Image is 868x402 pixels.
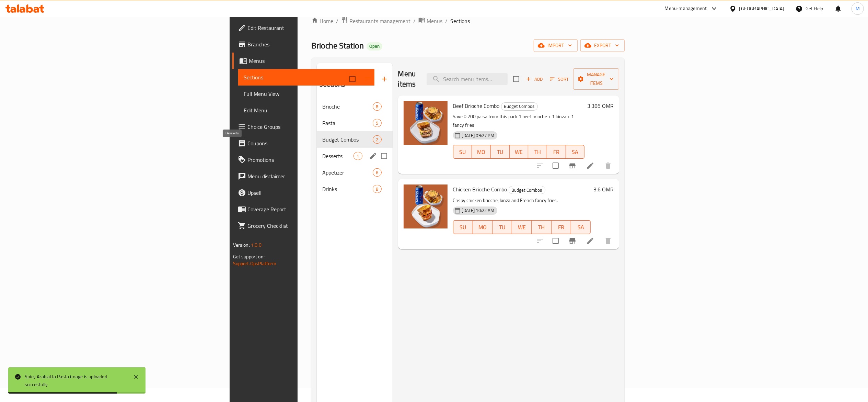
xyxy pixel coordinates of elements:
span: TH [534,222,548,232]
a: Menus [232,53,374,69]
div: Brioche8 [317,98,392,115]
span: Menu disclaimer [247,172,369,180]
span: Menus [249,57,369,65]
a: Promotions [232,152,374,168]
button: SU [453,145,472,159]
button: Manage items [573,68,619,90]
div: Pasta5 [317,115,392,131]
nav: breadcrumb [311,16,625,25]
span: Upsell [247,189,369,197]
div: items [373,135,381,144]
span: Sort items [545,74,573,85]
span: Select all sections [345,72,360,86]
span: Menus [427,17,442,25]
span: Brioche [322,102,373,111]
span: Grocery Checklist [247,222,369,230]
span: 6 [373,169,381,176]
span: Beef Brioche Combo [453,101,500,111]
span: SU [456,147,470,157]
input: search [427,73,508,85]
button: Sort [548,74,570,85]
span: 8 [373,103,381,110]
a: Edit Menu [238,102,374,119]
button: MO [472,145,491,159]
a: Restaurants management [341,16,410,25]
span: WE [515,222,529,232]
span: Sections [244,73,369,81]
button: edit [368,151,378,161]
span: SU [456,222,470,232]
span: Chicken Brioche Combo [453,184,507,194]
div: Drinks8 [317,181,392,197]
span: Coverage Report [247,205,369,213]
button: Add section [376,71,393,87]
div: Menu-management [665,4,707,13]
a: Grocery Checklist [232,217,374,234]
li: / [445,17,448,25]
button: SU [453,220,473,234]
img: Beef Brioche Combo [404,101,448,145]
span: TU [495,222,509,232]
div: items [373,185,381,193]
button: SA [571,220,591,234]
a: Edit menu item [586,237,594,245]
h2: Menu items [398,69,419,89]
span: Appetizer [322,168,373,177]
a: Upsell [232,185,374,201]
h6: 3.385 OMR [587,101,614,111]
a: Coverage Report [232,201,374,217]
span: SA [569,147,582,157]
div: Desserts1edit [317,148,392,164]
span: 5 [373,120,381,126]
button: TH [532,220,551,234]
span: Desserts [322,152,354,160]
span: Branches [247,40,369,48]
button: TU [491,145,510,159]
span: 8 [373,186,381,192]
a: Edit menu item [586,161,594,170]
span: Add item [523,74,545,85]
span: Full Menu View [244,90,369,98]
span: Choice Groups [247,123,369,131]
span: M [856,5,860,12]
span: Manage items [579,70,614,88]
div: items [373,102,381,111]
button: FR [552,220,571,234]
nav: Menu sections [317,96,392,200]
p: Save 0.200 paisa from this pack 1 beef brioche + 1 kinza + 1 fancy fries [453,112,585,130]
span: Drinks [322,185,373,193]
span: Select section [509,72,523,86]
a: Full Menu View [238,86,374,102]
span: SA [574,222,588,232]
div: [GEOGRAPHIC_DATA] [739,5,785,12]
span: TH [531,147,544,157]
div: Budget Combos2 [317,131,392,148]
span: Open [367,43,382,49]
a: Choice Groups [232,119,374,135]
li: / [413,17,416,25]
p: Crispy chicken brioche, kinza and French fancy fries. [453,196,591,205]
span: MO [475,147,488,157]
button: export [580,39,625,52]
div: Appetizer6 [317,164,392,181]
button: FR [547,145,566,159]
span: [DATE] 10:22 AM [459,207,497,214]
button: WE [510,145,529,159]
span: Get support on: [233,252,265,261]
img: Chicken Brioche Combo [404,185,448,228]
span: Pasta [322,119,373,127]
div: Spicy Arabiatta Pasta image is uploaded succesfully [25,373,126,388]
span: Select to update [548,158,563,173]
span: [DATE] 09:27 PM [459,132,497,139]
span: Sections [450,17,470,25]
span: Budget Combos [501,102,537,110]
span: Select to update [548,234,563,248]
span: MO [476,222,490,232]
span: Sort [550,75,569,83]
div: Budget Combos [509,186,545,194]
div: items [373,119,381,127]
a: Menu disclaimer [232,168,374,185]
button: TH [528,145,547,159]
span: WE [512,147,526,157]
